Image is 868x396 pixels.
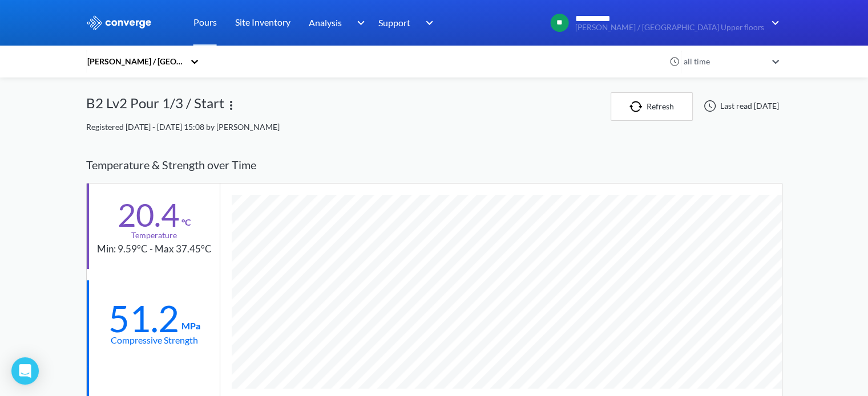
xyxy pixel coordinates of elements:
[697,99,782,113] div: Last read [DATE]
[611,92,693,121] button: Refresh
[86,15,152,30] img: logo_ewhite.svg
[108,304,179,333] div: 51.2
[224,99,238,112] img: more.svg
[575,23,764,32] span: [PERSON_NAME] / [GEOGRAPHIC_DATA] Upper floors
[629,101,647,112] img: icon-refresh.svg
[86,122,280,132] span: Registered [DATE] - [DATE] 15:08 by [PERSON_NAME]
[86,55,184,68] div: [PERSON_NAME] / [GEOGRAPHIC_DATA] Upper floors
[118,201,179,229] div: 20.4
[378,15,410,30] span: Support
[309,15,342,30] span: Analysis
[669,56,680,67] img: icon-clock.svg
[681,55,766,68] div: all time
[97,242,212,257] div: Min: 9.59°C - Max 37.45°C
[131,229,177,242] div: Temperature
[418,16,437,30] img: downArrow.svg
[86,92,224,121] div: B2 Lv2 Pour 1/3 / Start
[86,147,782,183] div: Temperature & Strength over Time
[764,16,782,30] img: downArrow.svg
[11,357,39,385] div: Open Intercom Messenger
[349,16,368,30] img: downArrow.svg
[111,333,198,347] div: Compressive Strength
